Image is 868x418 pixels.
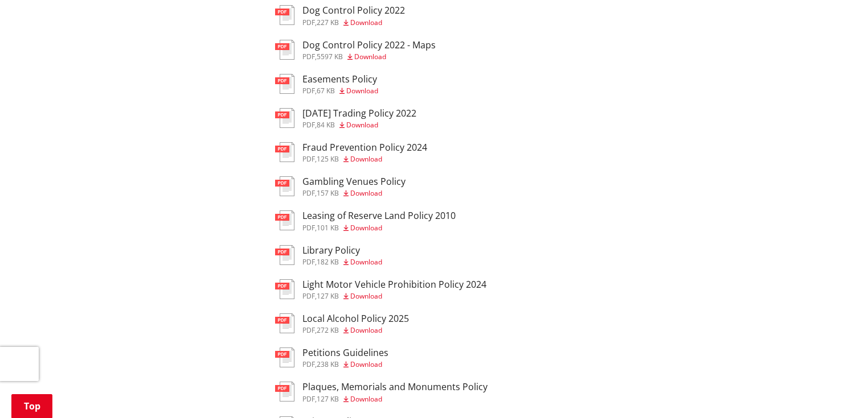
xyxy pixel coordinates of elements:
[302,40,436,51] h3: Dog Control Policy 2022 - Maps
[302,347,388,358] h3: Petitions Guidelines
[11,394,52,418] a: Top
[350,223,382,233] span: Download
[317,52,343,61] span: 5597 KB
[354,52,386,61] span: Download
[275,74,378,94] a: Easements Policy pdf,67 KB Download
[302,86,315,96] span: pdf
[302,154,315,164] span: pdf
[275,210,294,230] img: document-pdf.svg
[302,52,315,61] span: pdf
[275,5,405,26] a: Dog Control Policy 2022 pdf,227 KB Download
[275,108,294,128] img: document-pdf.svg
[275,382,488,402] a: Plaques, Memorials and Monuments Policy pdf,127 KB Download
[275,347,388,368] a: Petitions Guidelines pdf,238 KB Download
[317,325,339,335] span: 272 KB
[275,245,382,266] a: Library Policy pdf,182 KB Download
[317,394,339,404] span: 127 KB
[302,291,315,301] span: pdf
[350,154,382,164] span: Download
[275,279,486,300] a: Light Motor Vehicle Prohibition Policy 2024 pdf,127 KB Download
[350,359,382,369] span: Download
[302,394,315,404] span: pdf
[350,394,382,404] span: Download
[317,188,339,198] span: 157 KB
[302,19,405,26] div: ,
[302,259,382,266] div: ,
[302,74,378,85] h3: Easements Policy
[317,359,339,369] span: 238 KB
[275,176,294,196] img: document-pdf.svg
[302,313,409,324] h3: Local Alcohol Policy 2025
[275,313,294,333] img: document-pdf.svg
[317,154,339,164] span: 125 KB
[302,325,315,335] span: pdf
[302,120,315,130] span: pdf
[302,327,409,334] div: ,
[350,291,382,301] span: Download
[275,5,294,25] img: document-pdf.svg
[302,122,416,129] div: ,
[302,361,388,368] div: ,
[302,176,406,187] h3: Gambling Venues Policy
[346,120,378,130] span: Download
[302,210,456,221] h3: Leasing of Reserve Land Policy 2010
[302,223,315,233] span: pdf
[317,291,339,301] span: 127 KB
[317,18,339,27] span: 227 KB
[302,396,488,403] div: ,
[275,142,427,163] a: Fraud Prevention Policy 2024 pdf,125 KB Download
[816,370,857,411] iframe: Messenger Launcher
[302,142,427,153] h3: Fraud Prevention Policy 2024
[317,257,339,267] span: 182 KB
[317,86,335,96] span: 67 KB
[302,190,406,197] div: ,
[302,108,416,119] h3: [DATE] Trading Policy 2022
[302,156,427,163] div: ,
[302,188,315,198] span: pdf
[275,74,294,94] img: document-pdf.svg
[302,257,315,267] span: pdf
[275,313,409,334] a: Local Alcohol Policy 2025 pdf,272 KB Download
[275,210,456,231] a: Leasing of Reserve Land Policy 2010 pdf,101 KB Download
[317,223,339,233] span: 101 KB
[302,279,486,290] h3: Light Motor Vehicle Prohibition Policy 2024
[275,40,436,60] a: Dog Control Policy 2022 - Maps pdf,5597 KB Download
[275,108,416,129] a: [DATE] Trading Policy 2022 pdf,84 KB Download
[302,359,315,369] span: pdf
[275,382,294,402] img: document-pdf.svg
[346,86,378,96] span: Download
[302,88,378,94] div: ,
[350,325,382,335] span: Download
[350,18,382,27] span: Download
[275,142,294,162] img: document-pdf.svg
[302,53,436,60] div: ,
[275,347,294,367] img: document-pdf.svg
[275,245,294,265] img: document-pdf.svg
[302,18,315,27] span: pdf
[350,257,382,267] span: Download
[275,40,294,60] img: document-pdf.svg
[275,176,406,197] a: Gambling Venues Policy pdf,157 KB Download
[350,188,382,198] span: Download
[275,279,294,299] img: document-pdf.svg
[317,120,335,130] span: 84 KB
[302,225,456,231] div: ,
[302,245,382,256] h3: Library Policy
[302,293,486,300] div: ,
[302,382,488,392] h3: Plaques, Memorials and Monuments Policy
[302,5,405,16] h3: Dog Control Policy 2022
